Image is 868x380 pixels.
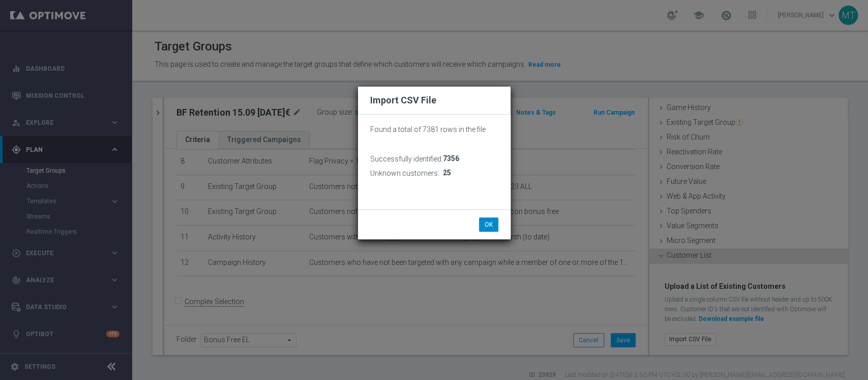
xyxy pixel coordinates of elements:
h2: Import CSV File [370,94,498,106]
p: Found a total of 7381 rows in the file [370,125,498,134]
h3: Unknown customers: [370,169,439,178]
button: OK [479,218,498,232]
span: 7356 [443,154,459,163]
span: 25 [443,169,451,177]
h3: Successfully identified: [370,154,443,164]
